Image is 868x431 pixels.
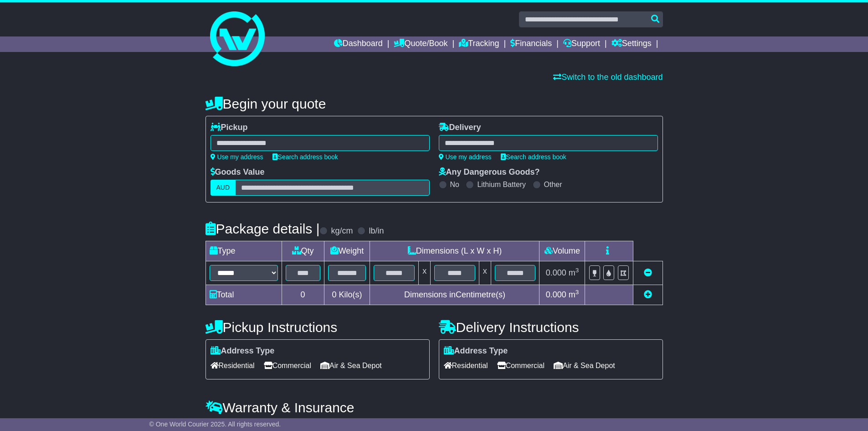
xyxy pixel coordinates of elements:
td: Weight [324,241,370,261]
td: Volume [539,241,585,261]
span: m [569,268,579,277]
span: Residential [211,358,255,373]
label: Delivery [439,123,481,133]
span: Residential [444,358,488,373]
label: Goods Value [211,167,265,177]
span: Air & Sea Depot [320,358,382,373]
label: Other [544,180,562,189]
label: Address Type [444,346,508,356]
label: Any Dangerous Goods? [439,167,540,177]
td: x [479,261,491,285]
a: Use my address [211,153,263,161]
h4: Warranty & Insurance [205,400,663,415]
a: Support [563,36,600,52]
label: No [450,180,459,189]
a: Switch to the old dashboard [553,73,663,82]
label: lb/in [369,226,384,236]
td: Kilo(s) [324,285,370,305]
label: kg/cm [331,226,353,236]
a: Dashboard [334,36,383,52]
sup: 3 [575,289,579,296]
a: Financials [510,36,552,52]
a: Search address book [272,153,338,161]
label: AUD [211,180,236,196]
td: Type [205,241,282,261]
a: Quote/Book [394,36,447,52]
td: x [419,261,431,285]
a: Remove this item [644,268,652,277]
td: 0 [282,285,324,305]
a: Add new item [644,290,652,299]
span: 0.000 [546,290,566,299]
h4: Package details | [205,221,320,236]
a: Tracking [459,36,499,52]
td: Total [205,285,282,305]
h4: Delivery Instructions [439,320,663,335]
label: Lithium Battery [477,180,526,189]
td: Dimensions in Centimetre(s) [370,285,539,305]
span: 0.000 [546,268,566,277]
span: © One World Courier 2025. All rights reserved. [149,421,281,428]
span: m [569,290,579,299]
h4: Pickup Instructions [205,320,430,335]
td: Qty [282,241,324,261]
sup: 3 [575,267,579,274]
a: Use my address [439,153,492,161]
h4: Begin your quote [205,96,663,111]
a: Settings [611,36,652,52]
a: Search address book [501,153,566,161]
span: 0 [332,290,336,299]
label: Address Type [211,346,275,356]
span: Air & Sea Depot [554,358,615,373]
td: Dimensions (L x W x H) [370,241,539,261]
span: Commercial [264,358,311,373]
label: Pickup [211,123,248,133]
span: Commercial [497,358,544,373]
